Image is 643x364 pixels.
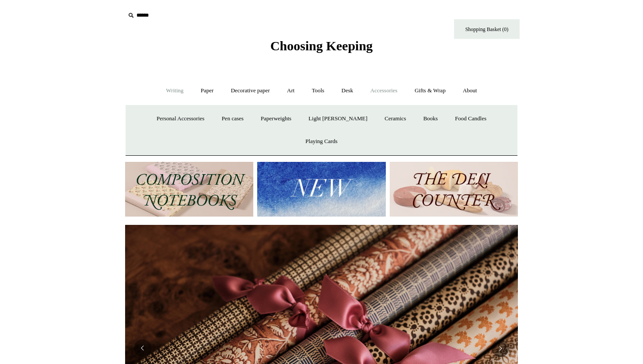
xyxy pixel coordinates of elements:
[304,79,332,102] a: Tools
[455,79,485,102] a: About
[416,107,446,130] a: Books
[390,162,518,217] img: The Deli Counter
[447,107,494,130] a: Food Candles
[214,107,252,130] a: Pen cases
[193,79,222,102] a: Paper
[158,79,192,102] a: Writing
[223,79,278,102] a: Decorative paper
[407,79,454,102] a: Gifts & Wrap
[492,339,509,357] button: Next
[301,107,375,130] a: Light [PERSON_NAME]
[279,79,302,102] a: Art
[363,79,405,102] a: Accessories
[297,130,345,153] a: Playing Cards
[257,162,385,217] img: New.jpg__PID:f73bdf93-380a-4a35-bcfe-7823039498e1
[270,45,373,52] a: Choosing Keeping
[334,79,361,102] a: Desk
[377,107,414,130] a: Ceramics
[149,107,212,130] a: Personal Accessories
[134,339,151,357] button: Previous
[454,19,520,39] a: Shopping Basket (0)
[270,38,373,53] span: Choosing Keeping
[125,162,253,217] img: 202302 Composition ledgers.jpg__PID:69722ee6-fa44-49dd-a067-31375e5d54ec
[253,107,299,130] a: Paperweights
